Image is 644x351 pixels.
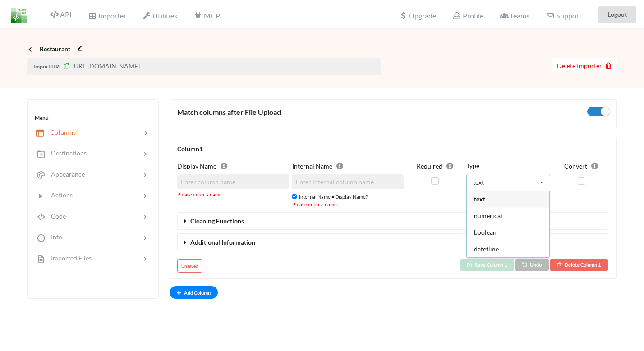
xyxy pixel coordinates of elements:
[177,191,223,197] small: Please enter a name.
[177,259,202,273] span: Unsaved
[177,108,281,116] span: Match columns after File Upload
[299,194,368,200] small: Internal Name = Display Name?
[177,174,289,189] input: Enter column name
[40,45,86,53] span: Restaurant
[143,11,177,20] span: Utilities
[88,11,126,20] span: Importer
[474,228,497,236] span: boolean
[177,144,609,154] div: Column 1
[399,12,436,19] span: Upgrade
[46,149,87,157] span: Destinations
[452,11,483,20] span: Profile
[407,161,463,171] div: Required
[500,11,529,20] span: Teams
[50,10,72,18] span: API
[292,201,404,209] small: Please enter a name.
[11,8,27,23] img: LogoIcon.png
[46,233,62,241] span: Info
[178,213,609,229] button: Cleaning Functions
[193,11,220,20] span: MCP
[32,63,62,70] span: Import URL
[190,217,244,225] span: Cleaning Functions
[27,58,381,75] p: [URL][DOMAIN_NAME]
[170,286,218,299] button: Add Column
[554,161,609,171] div: Convert
[35,114,151,122] div: Menu
[190,238,255,246] span: Additional Information
[474,195,485,203] span: text
[46,170,85,178] span: Appearance
[45,128,76,136] span: Columns
[474,212,502,219] span: numerical
[177,161,289,171] div: Display Name
[292,161,404,171] div: Internal Name
[557,62,612,69] span: Delete Importer
[46,191,73,199] span: Actions
[552,58,617,72] button: Delete Importer
[546,12,581,19] span: Support
[550,259,608,271] button: Delete Column 1
[466,161,550,170] div: Type
[598,6,636,23] button: Logout
[474,245,499,253] span: datetime
[292,174,404,189] input: Enter internal column name
[46,212,66,220] span: Code
[473,179,484,186] div: text
[46,254,92,262] span: Imported Files
[178,234,609,251] button: Additional Information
